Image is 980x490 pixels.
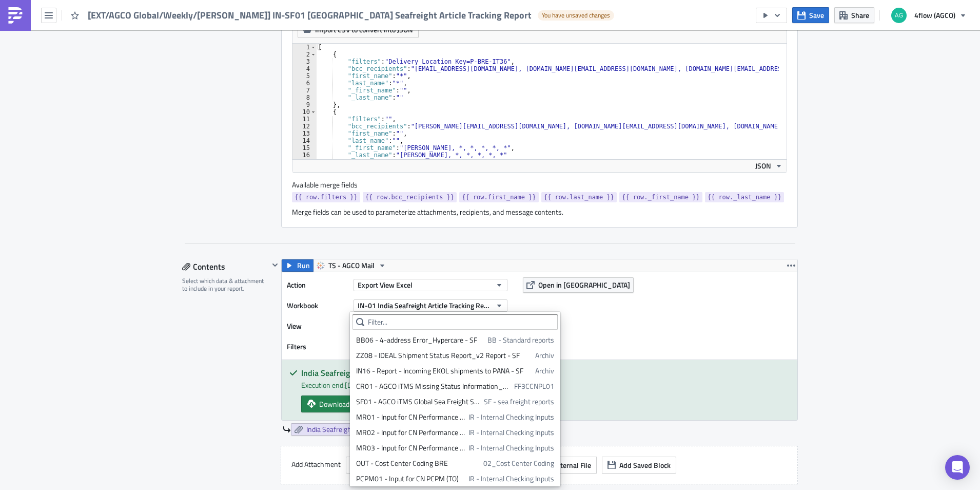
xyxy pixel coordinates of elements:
[468,412,554,422] span: IR - Internal Checking Inputs
[356,427,465,438] div: MR02 - Input for CN Performance Report (TO)
[292,94,317,101] div: 8
[292,208,787,217] div: Merge fields can be used to parameterize attachments, recipients, and message contents.
[292,87,317,94] div: 7
[365,192,454,202] span: {{ row.bcc_recipients }}
[484,397,554,407] span: SF - sea freight reports
[544,192,614,202] span: {{ row.last_name }}
[535,457,597,474] button: External File
[356,381,511,391] div: CR01 - AGCO iTMS Missing Status Information_V2
[459,192,539,202] a: {{ row.first_name }}
[755,160,771,171] span: JSON
[292,180,369,190] label: Available merge fields
[356,397,480,407] div: SF01 - AGCO iTMS Global Sea Freight Shipments
[291,423,439,436] a: India Seafreight Article Tracking Report
[292,51,317,58] div: 2
[301,369,790,377] h5: India Seafreight Article Tracking Report
[292,44,317,51] div: 1
[319,399,362,409] span: Download xlsx
[363,192,457,202] a: {{ row.bcc_recipients }}
[945,455,970,480] div: Open Intercom Messenger
[542,11,610,20] span: You have unsaved changes
[885,4,972,27] button: 4flow (AGCO)
[356,350,532,361] div: ZZ08 - IDEAL Shipment Status Report_v2 Report - SF
[4,49,50,58] span: Best Regards,
[523,277,634,293] button: Open in [GEOGRAPHIC_DATA]
[287,318,348,334] label: View
[553,460,591,470] span: External File
[297,259,310,272] span: Run
[4,27,248,35] span: If there is any problem, please reply to
[541,192,617,202] a: {{ row.last_name }}
[313,259,390,272] button: TS - AGCO Mail
[301,395,368,412] a: Download xlsx
[602,457,676,474] button: Add Saved Block
[4,4,31,12] span: Dear all,
[358,300,492,311] span: IN-01 India Seafreight Article Tracking Report
[809,10,824,21] span: Save
[182,259,269,274] div: Contents
[535,366,554,376] span: Archiv
[4,61,95,69] span: AGCO APAC Planning Team
[126,27,247,35] a: [EMAIL_ADDRESS][DOMAIN_NAME]
[752,160,787,172] button: JSON
[292,65,317,72] div: 4
[306,425,423,434] span: India Seafreight Article Tracking Report
[354,299,507,312] button: IN-01 India Seafreight Article Tracking Report
[4,15,236,24] span: Please kindly checked attached Indian Seafreight Article Tracking Report
[301,380,790,390] div: Execution end: [DATE] 9:46:24 AM
[468,427,554,438] span: IR - Internal Checking Inputs
[328,259,375,272] span: TS - AGCO Mail
[705,192,785,202] a: {{ row._last_name }}
[914,10,955,21] span: 4flow (AGCO)
[468,443,554,453] span: IR - Internal Checking Inputs
[4,4,490,69] body: Rich Text Area. Press ALT-0 for help.
[487,335,554,345] span: BB - Standard reports
[292,130,317,137] div: 13
[356,335,484,345] div: BB06 - 4-address Error_Hypercare - SF
[483,458,554,468] span: 02_Cost Center Coding
[358,279,413,290] span: Export View Excel
[292,58,317,65] div: 3
[269,259,281,271] button: Hide content
[619,460,671,470] span: Add Saved Block
[352,314,558,330] input: Filter...
[708,192,782,202] span: {{ row._last_name }}
[792,7,829,23] button: Save
[295,192,358,202] span: {{ row.filters }}
[287,298,348,313] label: Workbook
[287,339,348,354] label: Filters
[292,137,317,144] div: 14
[291,457,341,472] label: Add Attachment
[292,116,317,123] div: 11
[292,144,317,152] div: 15
[834,7,874,23] button: Share
[619,192,702,202] a: {{ row._first_name }}
[468,474,554,484] span: IR - Internal Checking Inputs
[346,457,401,474] button: SQL Query
[890,7,908,24] img: Avatar
[292,152,317,159] div: 16
[356,366,532,376] div: IN16 - Report - Incoming EKOL shipments to PANA - SF
[282,259,313,272] button: Run
[182,277,269,293] div: Select which data & attachment to include in your report.
[292,72,317,80] div: 5
[292,159,317,166] div: 17
[292,80,317,87] div: 6
[356,458,480,468] div: OUT - Cost Center Coding BRE
[292,101,317,108] div: 9
[622,192,700,202] span: {{ row._first_name }}
[292,108,317,116] div: 10
[462,192,536,202] span: {{ row.first_name }}
[535,350,554,361] span: Archiv
[88,9,533,21] span: [EXT/AGCO Global/Weekly/[PERSON_NAME]] IN-SF01 [GEOGRAPHIC_DATA] Seafreight Article Tracking Report
[354,279,507,291] button: Export View Excel
[356,443,465,453] div: MR03 - Input for CN Performance Report (IS)
[538,279,630,290] span: Open in [GEOGRAPHIC_DATA]
[287,277,348,293] label: Action
[356,412,465,422] div: MR01 - Input for CN Performance Report (LE)
[356,474,465,484] div: PCPM01 - Input for CN PCPM (TO)
[514,381,554,391] span: FF3CCNPL01
[851,10,869,21] span: Share
[7,7,24,24] img: PushMetrics
[292,192,360,202] a: {{ row.filters }}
